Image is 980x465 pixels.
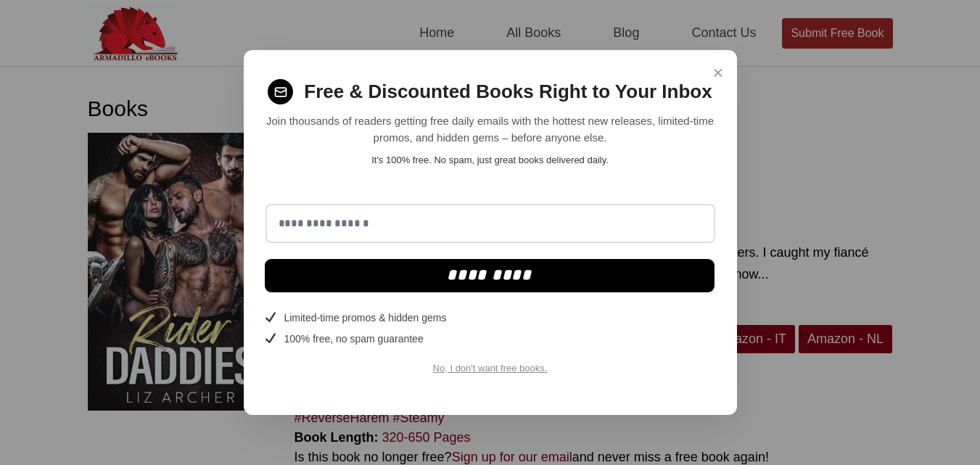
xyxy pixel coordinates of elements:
[433,363,548,374] a: No, I don't want free books.
[304,81,712,103] h2: Free & Discounted Books Right to Your Inbox
[265,310,715,326] li: Limited-time promos & hidden gems
[712,59,723,87] span: ×
[265,333,276,343] img: ✔
[265,312,276,322] img: ✔
[265,332,715,347] li: 100% free, no spam guarantee
[265,113,715,146] p: Join thousands of readers getting free daily emails with the hottest new releases, limited-time p...
[265,153,715,168] p: It's 100% free. No spam, just great books delivered daily.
